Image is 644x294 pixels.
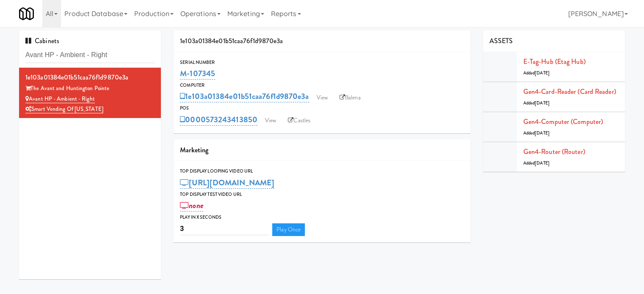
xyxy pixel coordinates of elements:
div: Play in X seconds [180,213,464,222]
span: [DATE] [535,100,550,106]
a: View [261,114,280,127]
a: 0000573243413850 [180,114,257,126]
div: Top Display Test Video Url [180,190,464,199]
div: Top Display Looping Video Url [180,167,464,176]
div: Computer [180,81,464,90]
a: Avant HP - Ambient - Right [25,95,95,103]
li: 1e103a01384e01b51caa76f1d9870e3aThe Avant and Huntington Pointe Avant HP - Ambient - RightSmart V... [19,68,161,118]
span: Added [523,130,550,136]
img: Micromart [19,6,34,21]
a: E-tag-hub (Etag Hub) [523,57,586,66]
div: 1e103a01384e01b51caa76f1d9870e3a [174,30,470,52]
a: Gen4-router (Router) [523,147,585,157]
a: [URL][DOMAIN_NAME] [180,177,274,189]
a: Gen4-card-reader (Card Reader) [523,87,616,96]
a: M-107345 [180,68,215,80]
a: Smart Vending of [US_STATE] [25,105,103,113]
span: Added [523,70,550,76]
div: The Avant and Huntington Pointe [25,83,155,94]
div: Serial Number [180,58,464,67]
a: View [312,91,332,104]
div: POS [180,104,464,113]
a: 1e103a01384e01b51caa76f1d9870e3a [180,91,309,102]
span: [DATE] [535,130,550,136]
a: Balena [335,91,365,104]
a: Castles [284,114,315,127]
span: [DATE] [535,160,550,166]
a: Play Once [272,223,305,236]
div: 1e103a01384e01b51caa76f1d9870e3a [25,71,155,84]
span: Cabinets [25,36,59,46]
span: ASSETS [489,36,513,46]
span: Marketing [180,145,208,155]
span: Added [523,160,550,166]
input: Search cabinets [25,47,155,63]
span: Added [523,100,550,106]
a: none [180,200,203,212]
a: Gen4-computer (Computer) [523,117,603,126]
span: [DATE] [535,70,550,76]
